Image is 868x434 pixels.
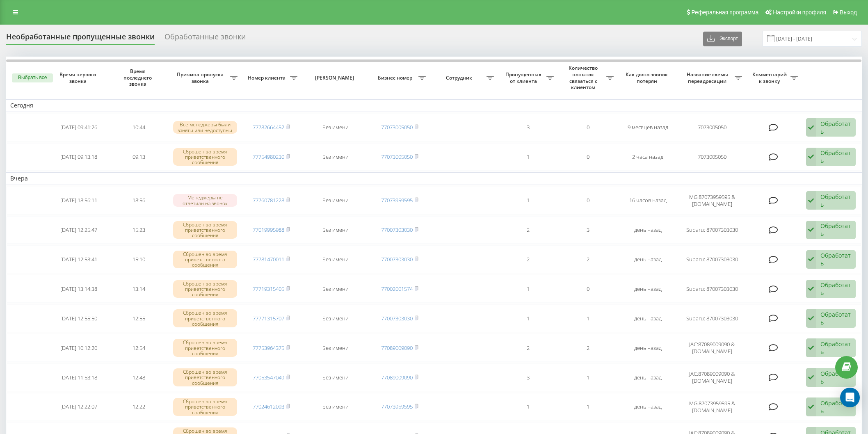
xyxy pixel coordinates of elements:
button: Выбрать все [12,73,53,82]
td: 1 [558,363,618,391]
a: 77007303030 [381,256,413,263]
span: [PERSON_NAME] [308,75,363,81]
td: день назад [618,275,678,303]
td: 7073005050 [678,114,746,142]
td: 9 месяцев назад [618,114,678,142]
div: Сброшен во время приветственного сообщения [173,398,238,416]
td: Без имени [302,304,370,332]
div: Обработать [820,251,851,267]
a: 77053547049 [253,374,284,381]
td: 2 [558,334,618,362]
td: Без имени [302,143,370,171]
td: [DATE] 11:53:18 [49,363,109,391]
td: 1 [498,393,558,421]
a: 77007303030 [381,315,413,322]
span: Сотрудник [434,75,487,81]
td: 1 [498,143,558,171]
td: 13:14 [109,275,169,303]
td: Без имени [302,216,370,244]
td: Без имени [302,114,370,142]
td: 2 часа назад [618,143,678,171]
td: 1 [498,304,558,332]
div: Обработать [820,340,851,356]
td: JAC:87089009090 & [DOMAIN_NAME] [678,363,746,391]
span: Бизнес номер [374,75,418,81]
td: Сегодня [6,99,862,112]
div: Необработанные пропущенные звонки [6,32,155,45]
div: Все менеджеры были заняты или недоступны [173,121,238,133]
div: Обработать [820,311,851,326]
span: Время последнего звонка [116,68,162,87]
a: 77073005050 [381,123,413,131]
a: 77019995988 [253,226,284,233]
div: Обработать [820,399,851,415]
td: 0 [558,275,618,303]
a: 77089009090 [381,374,413,381]
td: Subaru: 87007303030 [678,245,746,273]
div: Сброшен во время приветственного сообщения [173,251,238,269]
td: 3 [558,216,618,244]
td: Вчера [6,172,862,185]
div: Обработать [820,281,851,297]
td: [DATE] 12:22:07 [49,393,109,421]
td: Subaru: 87007303030 [678,304,746,332]
span: Реферальная программа [691,9,758,16]
td: 15:23 [109,216,169,244]
div: Обработать [820,149,851,164]
td: 2 [558,245,618,273]
td: 2 [498,245,558,273]
a: 77719315405 [253,285,284,292]
a: 77760781228 [253,196,284,204]
td: день назад [618,393,678,421]
a: 77002001574 [381,285,413,292]
div: Сброшен во время приветственного сообщения [173,368,238,386]
span: Причина пропуска звонка [173,71,230,84]
a: 77007303030 [381,226,413,233]
td: [DATE] 13:14:38 [49,275,109,303]
td: 1 [558,304,618,332]
td: 16 часов назад [618,187,678,215]
div: Обработать [820,222,851,238]
td: 1 [498,275,558,303]
td: 0 [558,143,618,171]
a: 77753964375 [253,344,284,352]
td: [DATE] 18:56:11 [49,187,109,215]
td: JAC:87089009090 & [DOMAIN_NAME] [678,334,746,362]
a: 77089009090 [381,344,413,352]
div: Сброшен во время приветственного сообщения [173,221,238,239]
td: 12:22 [109,393,169,421]
a: 77073959595 [381,403,413,410]
div: Open Intercom Messenger [840,388,860,407]
td: 15:10 [109,245,169,273]
a: 77781470011 [253,256,284,263]
div: Менеджеры не ответили на звонок [173,194,238,206]
td: [DATE] 10:12:20 [49,334,109,362]
td: Без имени [302,334,370,362]
span: Номер клиента [246,75,290,81]
div: Сброшен во время приветственного сообщения [173,280,238,298]
td: 3 [498,363,558,391]
td: 0 [558,187,618,215]
td: Без имени [302,363,370,391]
td: 10:44 [109,114,169,142]
td: 09:13 [109,143,169,171]
a: 77024612093 [253,403,284,410]
a: 77782664452 [253,123,284,131]
td: [DATE] 09:41:26 [49,114,109,142]
td: Без имени [302,245,370,273]
span: Комментарий к звонку [750,71,790,84]
td: Без имени [302,393,370,421]
td: Subaru: 87007303030 [678,216,746,244]
a: 77073005050 [381,153,413,160]
a: 77754980230 [253,153,284,160]
td: 1 [558,393,618,421]
td: 12:55 [109,304,169,332]
a: 77073959595 [381,196,413,204]
td: день назад [618,245,678,273]
td: MG:87073959595 & [DOMAIN_NAME] [678,393,746,421]
td: день назад [618,334,678,362]
button: Экспорт [703,32,742,46]
span: Выход [840,9,857,16]
td: 1 [498,187,558,215]
td: Без имени [302,275,370,303]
